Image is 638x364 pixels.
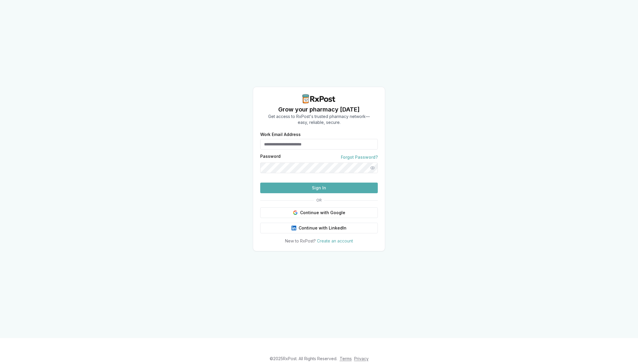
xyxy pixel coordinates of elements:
a: Forgot Password? [341,154,378,160]
span: OR [314,198,324,203]
label: Work Email Address [260,132,378,137]
a: Create an account [317,238,353,243]
a: Terms [340,356,352,361]
button: Sign In [260,183,378,193]
button: Continue with Google [260,207,378,218]
label: Password [260,154,281,160]
a: Privacy [354,356,369,361]
button: Show password [367,163,378,173]
h1: Grow your pharmacy [DATE] [268,105,370,114]
img: RxPost Logo [300,94,338,104]
span: New to RxPost? [285,238,316,243]
button: Continue with LinkedIn [260,223,378,233]
img: LinkedIn [292,226,296,230]
p: Get access to RxPost's trusted pharmacy network— easy, reliable, secure. [268,114,370,125]
img: Google [293,210,298,215]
